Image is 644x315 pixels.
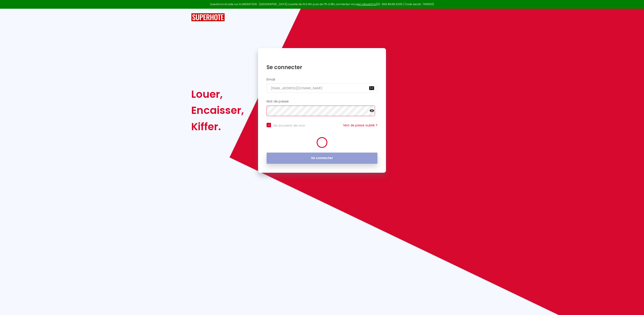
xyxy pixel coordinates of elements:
button: Se connecter [267,153,377,164]
a: en cliquant ici [358,2,376,6]
h2: Email [267,78,377,81]
input: Ton Email [267,83,377,93]
h2: Mot de passe [267,100,377,103]
div: Kiffer. [191,119,244,135]
div: Louer, [191,86,244,102]
img: SuperHote logo [191,13,225,21]
div: Encaisser, [191,102,244,118]
a: Mot de passe oublié ? [343,123,377,128]
button: Open LiveChat chat widget [4,2,17,15]
h1: Se connecter [267,64,377,71]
